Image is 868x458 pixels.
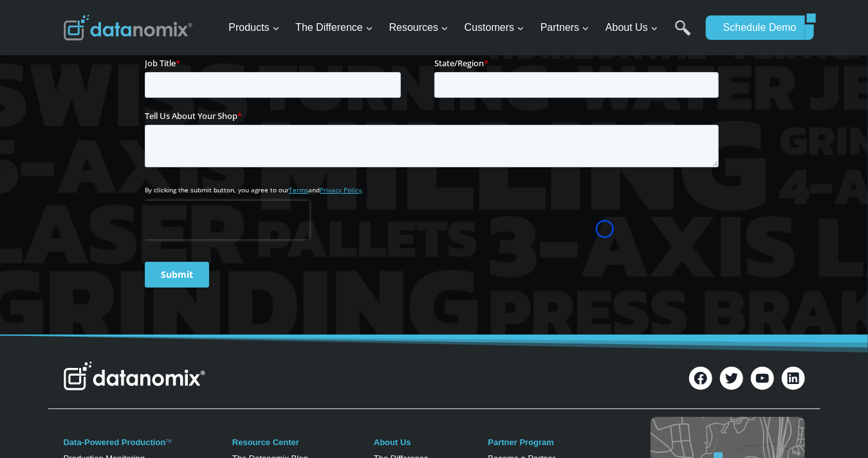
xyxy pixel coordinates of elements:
[175,287,217,296] a: Privacy Policy
[6,230,213,452] iframe: Popup CTA
[232,437,299,447] a: Resource Center
[675,20,691,49] a: Search
[295,19,373,36] span: The Difference
[488,437,554,447] a: Partner Program
[290,53,347,65] span: Phone number
[389,19,448,36] span: Resources
[223,7,699,49] nav: Primary Navigation
[706,15,805,40] a: Schedule Demo
[290,1,331,12] span: Last Name
[465,19,524,36] span: Customers
[540,19,589,36] span: Partners
[804,396,868,458] iframe: Chat Widget
[228,19,279,36] span: Products
[605,19,658,36] span: About Us
[64,15,192,41] img: Datanomix
[374,437,411,447] a: About Us
[290,159,339,170] span: State/Region
[144,287,163,296] a: Terms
